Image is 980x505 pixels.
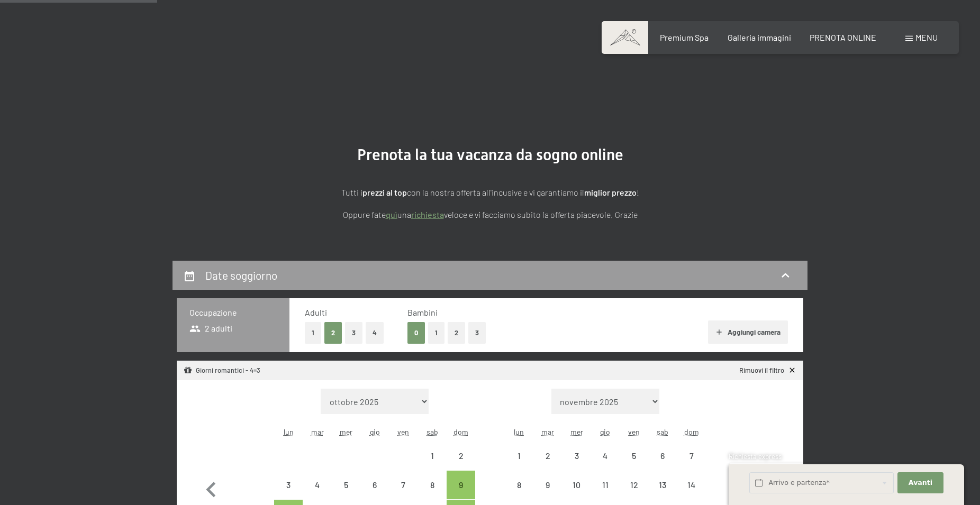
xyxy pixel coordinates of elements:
span: Prenota la tua vacanza da sogno online [357,145,623,164]
div: Fri Dec 12 2025 [620,471,648,499]
div: Mon Dec 01 2025 [505,442,533,470]
div: arrivo/check-in non effettuabile [303,471,331,499]
div: Sat Nov 08 2025 [418,471,447,499]
strong: miglior prezzo [584,187,637,197]
div: Wed Dec 03 2025 [562,442,591,470]
abbr: giovedì [370,427,380,436]
button: 2 [448,322,465,344]
div: arrivo/check-in non effettuabile [677,471,706,499]
p: Oppure fate una veloce e vi facciamo subito la offerta piacevole. Grazie [225,208,755,222]
div: arrivo/check-in non effettuabile [274,471,303,499]
abbr: giovedì [600,427,610,436]
span: Richiesta express [729,452,782,461]
p: Tutti i con la nostra offerta all'incusive e vi garantiamo il ! [225,186,755,199]
strong: prezzi al top [362,187,407,197]
a: PRENOTA ONLINE [810,32,876,42]
h2: Date soggiorno [205,269,277,282]
div: arrivo/check-in non effettuabile [418,442,447,470]
button: 0 [407,322,425,344]
div: arrivo/check-in non effettuabile [648,442,677,470]
div: arrivo/check-in non effettuabile [562,442,591,470]
div: arrivo/check-in non effettuabile [620,442,648,470]
abbr: mercoledì [340,427,352,436]
div: Thu Dec 04 2025 [591,442,620,470]
div: Fri Nov 07 2025 [389,471,418,499]
abbr: lunedì [284,427,294,436]
div: 7 [678,452,705,478]
div: arrivo/check-in possibile [447,471,475,499]
div: Tue Nov 04 2025 [303,471,331,499]
div: arrivo/check-in non effettuabile [505,442,533,470]
div: 2 [534,452,561,478]
div: arrivo/check-in non effettuabile [389,471,418,499]
div: Sat Dec 06 2025 [648,442,677,470]
div: arrivo/check-in non effettuabile [591,471,620,499]
div: Fri Dec 05 2025 [620,442,648,470]
div: Mon Dec 08 2025 [505,471,533,499]
div: arrivo/check-in non effettuabile [648,471,677,499]
div: Sun Dec 07 2025 [677,442,706,470]
div: Thu Nov 06 2025 [360,471,389,499]
abbr: sabato [427,427,438,436]
abbr: venerdì [397,427,409,436]
div: 3 [563,452,589,478]
a: Premium Spa [660,32,709,42]
div: Wed Nov 05 2025 [332,471,360,499]
button: 3 [468,322,486,344]
div: arrivo/check-in non effettuabile [533,442,562,470]
div: arrivo/check-in non effettuabile [447,442,475,470]
div: Wed Dec 10 2025 [562,471,591,499]
span: 2 adulti [189,323,232,334]
a: quì [386,209,397,219]
div: Mon Nov 03 2025 [274,471,303,499]
button: 1 [428,322,444,344]
button: 2 [324,322,342,344]
div: arrivo/check-in non effettuabile [562,471,591,499]
div: Sat Dec 13 2025 [648,471,677,499]
abbr: martedì [311,427,324,436]
span: Bambini [407,307,438,317]
abbr: domenica [684,427,699,436]
div: Tue Dec 02 2025 [533,442,562,470]
button: Aggiungi camera [708,320,788,344]
button: 4 [366,322,384,344]
div: 5 [621,452,647,478]
div: Sun Nov 02 2025 [447,442,475,470]
div: arrivo/check-in non effettuabile [591,442,620,470]
div: arrivo/check-in non effettuabile [533,471,562,499]
div: arrivo/check-in non effettuabile [677,442,706,470]
button: 1 [305,322,321,344]
a: Rimuovi il filtro [739,366,796,375]
div: Sun Dec 14 2025 [677,471,706,499]
div: Tue Dec 09 2025 [533,471,562,499]
div: 4 [592,452,619,478]
div: Sat Nov 01 2025 [418,442,447,470]
div: Giorni romantici - 4=3 [184,366,260,375]
span: Avanti [909,478,932,488]
abbr: martedì [541,427,554,436]
svg: Pacchetto/offerta [184,366,193,375]
div: arrivo/check-in non effettuabile [620,471,648,499]
abbr: venerdì [628,427,640,436]
div: arrivo/check-in non effettuabile [505,471,533,499]
abbr: domenica [453,427,468,436]
div: Thu Dec 11 2025 [591,471,620,499]
div: arrivo/check-in non effettuabile [360,471,389,499]
div: 6 [649,452,676,478]
abbr: sabato [657,427,668,436]
abbr: mercoledì [570,427,583,436]
h3: Occupazione [189,307,277,318]
abbr: lunedì [514,427,524,436]
span: Menu [915,32,938,42]
a: Galleria immagini [728,32,791,42]
a: richiesta [411,209,444,219]
div: 2 [448,452,474,478]
div: 1 [506,452,532,478]
button: Avanti [897,472,943,494]
button: 3 [345,322,362,344]
span: Adulti [305,307,327,317]
div: Sun Nov 09 2025 [447,471,475,499]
